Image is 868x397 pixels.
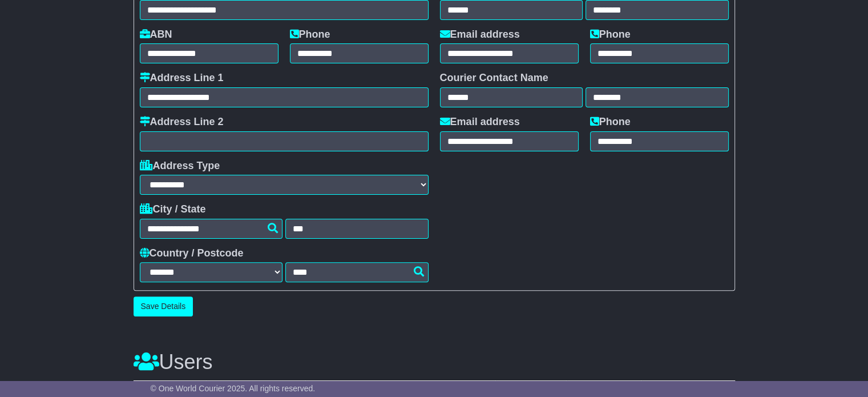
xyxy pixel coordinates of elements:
[590,29,631,41] label: Phone
[440,29,520,41] label: Email address
[440,116,520,129] label: Email address
[140,247,244,260] label: Country / Postcode
[151,384,316,393] span: © One World Courier 2025. All rights reserved.
[440,72,548,85] label: Courier Contact Name
[140,29,172,41] label: ABN
[134,351,735,374] h3: Users
[140,160,220,173] label: Address Type
[140,72,224,85] label: Address Line 1
[140,203,206,216] label: City / State
[140,116,224,129] label: Address Line 2
[590,116,631,129] label: Phone
[290,29,330,41] label: Phone
[134,296,193,316] button: Save Details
